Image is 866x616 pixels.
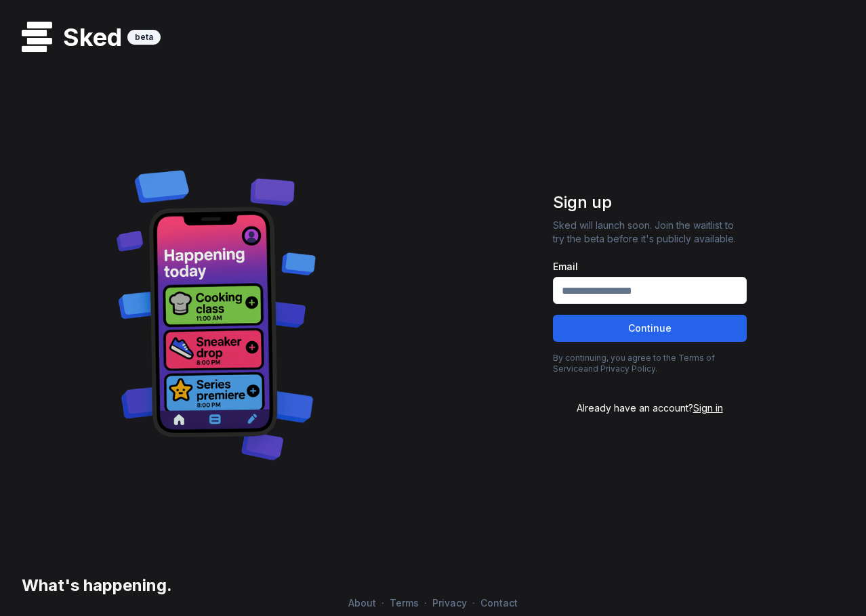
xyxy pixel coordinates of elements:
a: Privacy Policy [600,364,655,374]
div: beta [127,30,161,45]
a: Terms of Service [553,353,715,374]
label: Email [553,262,747,271]
button: Continue [553,315,747,342]
span: Sign in [693,402,723,414]
h1: Sked [52,24,127,51]
p: Sked will launch soon. Join the waitlist to try the beta before it's publicly available. [553,219,747,246]
img: logo [22,22,52,52]
h1: Sign up [553,192,747,213]
a: Contact [475,597,523,609]
a: Privacy [427,597,472,609]
div: Already have an account? [553,401,747,415]
a: About [343,597,382,609]
img: Decorative [110,154,323,474]
h3: What's happening. [16,575,172,596]
p: By continuing, you agree to the and . [553,353,747,374]
a: Terms [384,597,424,609]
